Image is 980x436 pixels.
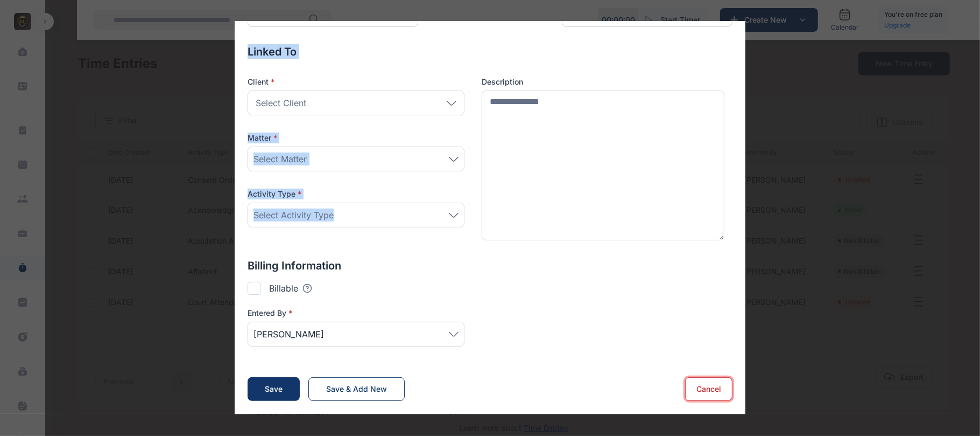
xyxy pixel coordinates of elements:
[308,377,405,401] button: Save & Add New
[256,96,306,109] span: Select Client
[685,377,732,401] button: Cancel
[265,384,283,395] div: Save
[248,133,277,143] span: Matter
[248,308,292,319] span: Entered By
[326,384,387,395] div: Save & Add New
[269,282,298,295] p: Billable
[253,209,334,222] span: Select Activity Type
[248,77,464,87] p: Client
[248,377,300,401] button: Save
[482,77,724,87] label: Description
[248,189,301,199] span: Activity Type
[253,328,324,341] span: [PERSON_NAME]
[253,153,307,165] span: Select Matter
[248,44,732,59] p: Linked To
[248,258,732,273] p: Billing Information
